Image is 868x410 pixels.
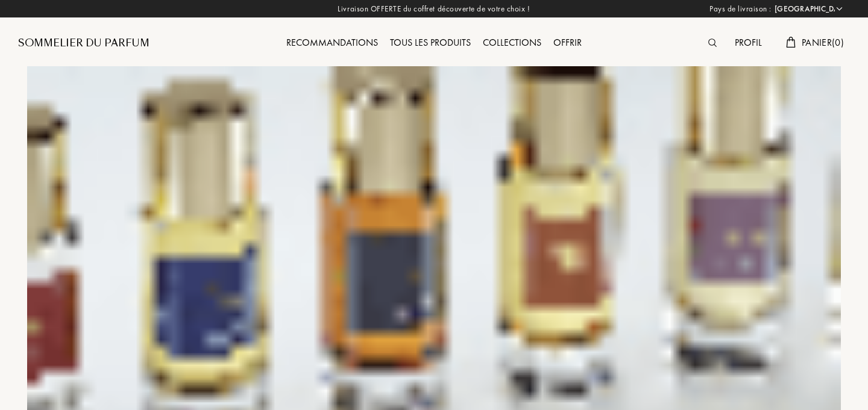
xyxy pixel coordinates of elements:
a: Profil [729,36,768,49]
div: Profil [729,36,768,51]
div: Recommandations [280,36,384,51]
div: Collections [477,36,547,51]
img: cart.svg [786,37,796,48]
span: Panier ( 0 ) [802,36,844,49]
img: search_icn.svg [708,39,717,47]
a: Sommelier du Parfum [18,36,149,51]
a: Recommandations [280,36,384,49]
a: Tous les produits [384,36,477,49]
span: Pays de livraison : [709,3,772,15]
div: Tous les produits [384,36,477,51]
div: Offrir [547,36,588,51]
a: Offrir [547,36,588,49]
a: Collections [477,36,547,49]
